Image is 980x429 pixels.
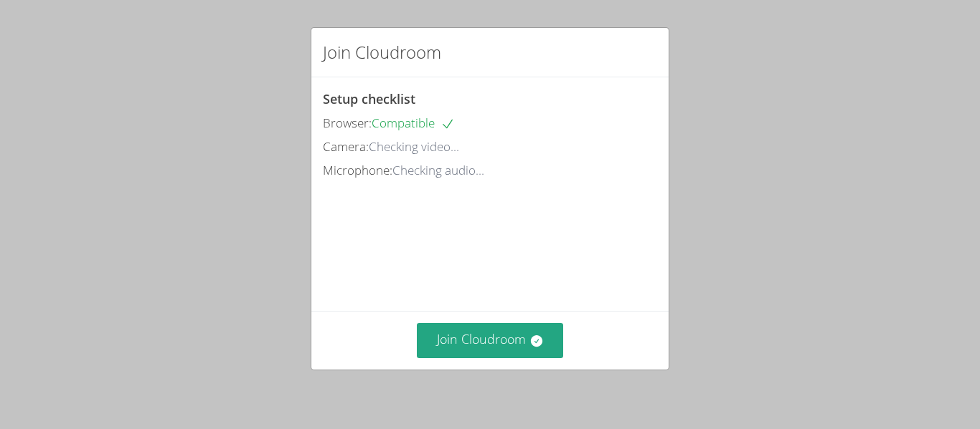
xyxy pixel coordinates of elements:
[323,115,372,131] span: Browser:
[323,162,392,178] span: Microphone:
[372,115,455,131] span: Compatible
[392,162,484,178] span: Checking audio...
[323,138,369,155] span: Camera:
[417,323,564,358] button: Join Cloudroom
[323,39,441,65] h2: Join Cloudroom
[369,138,459,155] span: Checking video...
[323,90,415,107] span: Setup checklist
